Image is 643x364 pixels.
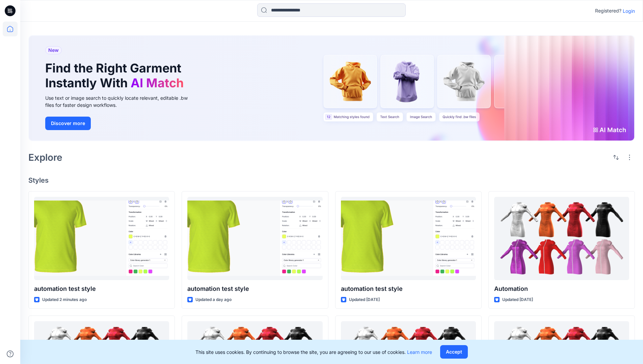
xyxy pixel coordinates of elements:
[595,7,621,15] p: Registered?
[45,94,197,109] div: Use text or image search to quickly locate relevant, editable .bw files for faster design workflows.
[45,61,187,90] h1: Find the Right Garment Instantly With
[187,284,322,294] p: automation test style
[28,176,635,184] h4: Styles
[502,296,533,303] p: Updated [DATE]
[45,117,91,130] button: Discover more
[494,284,629,294] p: Automation
[131,75,184,90] span: AI Match
[623,7,635,14] p: Login
[187,197,322,280] a: automation test style
[195,348,432,356] p: This site uses cookies. By continuing to browse the site, you are agreeing to our use of cookies.
[407,349,432,355] a: Learn more
[48,46,59,54] span: New
[494,197,629,280] a: Automation
[440,345,468,359] button: Accept
[195,296,232,303] p: Updated a day ago
[28,152,62,163] h2: Explore
[34,197,169,280] a: automation test style
[34,284,169,294] p: automation test style
[341,284,476,294] p: automation test style
[42,296,87,303] p: Updated 2 minutes ago
[349,296,380,303] p: Updated [DATE]
[341,197,476,280] a: automation test style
